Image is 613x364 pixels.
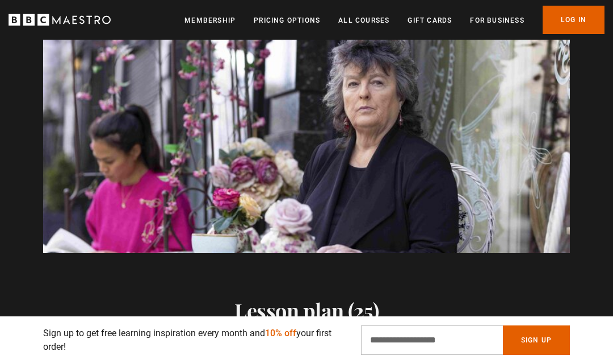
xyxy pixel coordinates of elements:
h2: Lesson plan (25) [87,298,527,322]
a: Gift Cards [408,15,452,26]
nav: Primary [184,6,604,34]
a: Pricing Options [254,15,320,26]
span: 10% off [265,328,296,338]
a: For business [470,15,524,26]
a: Log In [543,6,604,34]
button: Sign Up [503,325,570,355]
svg: BBC Maestro [9,11,111,28]
p: Sign up to get free learning inspiration every month and your first order! [43,327,347,354]
a: Membership [184,15,236,26]
a: All Courses [338,15,389,26]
